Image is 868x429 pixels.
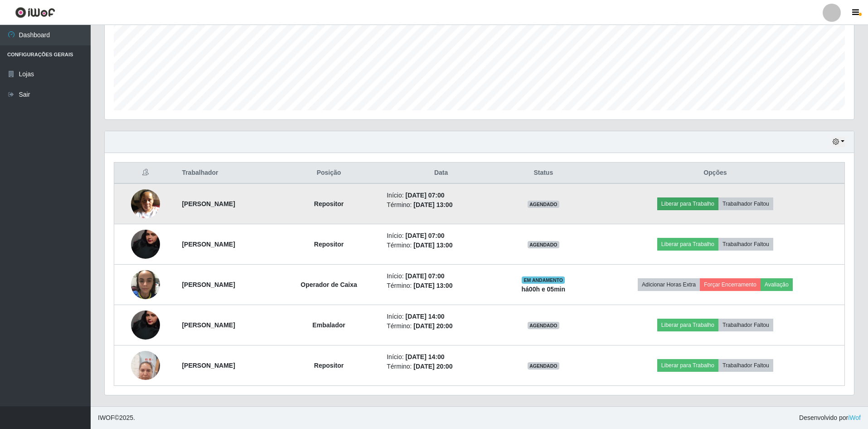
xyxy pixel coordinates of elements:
th: Data [381,163,501,184]
span: Desenvolvido por [799,413,861,423]
strong: Operador de Caixa [301,281,357,288]
time: [DATE] 07:00 [405,192,444,199]
img: 1758978755412.jpeg [131,212,160,276]
strong: Repositor [314,200,344,207]
time: [DATE] 14:00 [405,313,444,320]
button: Forçar Encerramento [700,278,761,291]
img: 1758203147190.jpeg [131,346,160,385]
span: AGENDADO [528,362,559,370]
strong: [PERSON_NAME] [182,362,235,369]
span: AGENDADO [528,241,559,248]
strong: Embalador [312,321,345,329]
strong: [PERSON_NAME] [182,241,235,248]
span: © 2025 . [98,413,135,423]
strong: [PERSON_NAME] [182,200,235,207]
li: Início: [387,312,495,321]
li: Término: [387,241,495,250]
li: Término: [387,362,495,371]
button: Adicionar Horas Extra [638,278,700,291]
time: [DATE] 20:00 [413,363,452,370]
th: Posição [276,163,381,184]
th: Status [501,163,586,184]
li: Término: [387,281,495,291]
li: Término: [387,200,495,210]
time: [DATE] 13:00 [413,201,452,208]
button: Trabalhador Faltou [718,197,773,210]
time: [DATE] 14:00 [405,353,444,360]
time: [DATE] 07:00 [405,272,444,280]
th: Trabalhador [176,163,276,184]
th: Opções [586,163,845,184]
button: Liberar para Trabalho [657,238,718,251]
span: EM ANDAMENTO [522,276,565,284]
strong: Repositor [314,241,344,248]
button: Liberar para Trabalho [657,197,718,210]
li: Início: [387,271,495,281]
span: AGENDADO [528,322,559,329]
time: [DATE] 20:00 [413,322,452,330]
button: Liberar para Trabalho [657,319,718,331]
li: Término: [387,321,495,331]
time: [DATE] 13:00 [413,282,452,289]
span: IWOF [98,414,115,421]
li: Início: [387,352,495,362]
time: [DATE] 13:00 [413,242,452,249]
button: Avaliação [761,278,793,291]
button: Liberar para Trabalho [657,359,718,372]
strong: Repositor [314,362,344,369]
img: 1758978755412.jpeg [131,293,160,357]
img: 1758738282266.jpeg [131,184,160,223]
span: AGENDADO [528,201,559,208]
time: [DATE] 07:00 [405,232,444,239]
img: 1758239361344.jpeg [131,265,160,304]
strong: há 00 h e 05 min [522,286,566,293]
button: Trabalhador Faltou [718,319,773,331]
strong: [PERSON_NAME] [182,281,235,288]
li: Início: [387,231,495,241]
li: Início: [387,191,495,200]
img: CoreUI Logo [15,7,55,18]
a: iWof [848,414,861,421]
strong: [PERSON_NAME] [182,321,235,329]
button: Trabalhador Faltou [718,359,773,372]
button: Trabalhador Faltou [718,238,773,251]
